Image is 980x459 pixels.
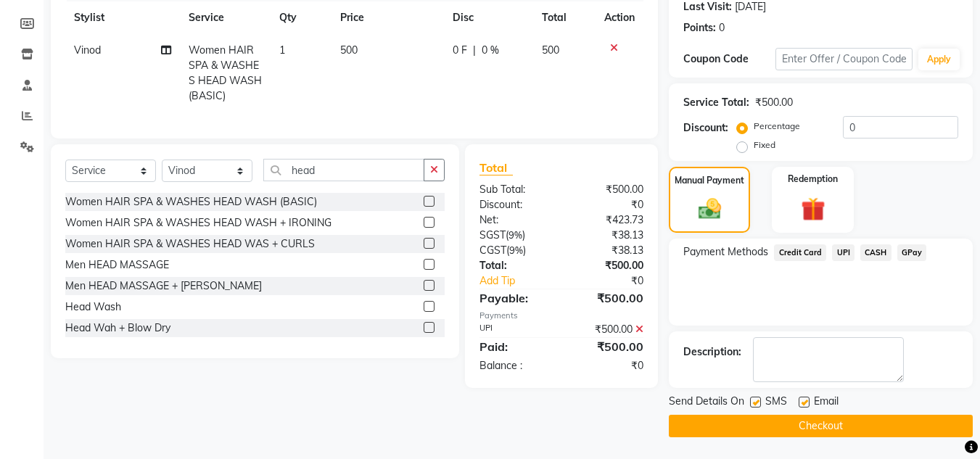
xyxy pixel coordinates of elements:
label: Redemption [788,173,838,186]
span: SGST [479,228,506,241]
th: Qty [271,1,332,34]
a: Add Tip [469,273,577,289]
div: Discount: [683,120,728,136]
span: Total [479,160,513,175]
div: Balance : [469,358,561,373]
div: Men HEAD MASSAGE + [PERSON_NAME] [65,278,262,294]
div: ( ) [469,243,561,258]
span: Women HAIR SPA & WASHES HEAD WASH (BASIC) [189,44,262,102]
div: ( ) [469,228,561,243]
div: ₹38.13 [561,243,654,258]
div: ₹500.00 [561,182,654,197]
div: Sub Total: [469,182,561,197]
div: Net: [469,212,561,228]
label: Fixed [754,138,775,152]
th: Stylist [65,1,180,34]
th: Disc [444,1,533,34]
input: Search or Scan [263,159,424,181]
label: Percentage [754,120,800,133]
span: 9% [508,229,522,241]
div: Men HEAD MASSAGE [65,257,169,273]
div: Service Total: [683,95,749,110]
button: Apply [918,49,960,70]
div: Women HAIR SPA & WASHES HEAD WASH (BASIC) [65,194,317,210]
span: GPay [897,244,927,261]
span: Payment Methods [683,244,768,260]
div: Payable: [469,289,561,307]
span: Credit Card [774,244,826,261]
div: Paid: [469,338,561,355]
img: _gift.svg [794,194,833,224]
th: Price [332,1,444,34]
label: Manual Payment [675,174,744,187]
span: 500 [340,44,358,57]
div: Discount: [469,197,561,212]
div: Description: [683,344,741,360]
div: UPI [469,322,561,337]
div: 0 [719,20,725,36]
button: Checkout [669,415,973,437]
span: 9% [509,244,523,256]
span: Vinod [74,44,101,57]
div: Women HAIR SPA & WASHES HEAD WAS + CURLS [65,236,315,252]
div: Points: [683,20,716,36]
div: Head Wash [65,299,121,315]
div: ₹0 [561,358,654,373]
div: Head Wah + Blow Dry [65,321,170,336]
span: SMS [765,394,787,412]
span: CASH [860,244,892,261]
span: 0 % [482,43,499,58]
span: Email [814,394,839,412]
div: ₹500.00 [561,338,654,355]
div: Women HAIR SPA & WASHES HEAD WASH + IRONING [65,215,332,231]
div: ₹500.00 [755,95,793,110]
div: ₹500.00 [561,322,654,337]
th: Action [596,1,643,34]
div: Total: [469,258,561,273]
th: Total [533,1,596,34]
div: Coupon Code [683,51,775,67]
img: _cash.svg [691,196,728,222]
input: Enter Offer / Coupon Code [775,48,913,70]
th: Service [180,1,271,34]
div: ₹38.13 [561,228,654,243]
span: 0 F [453,43,467,58]
div: ₹500.00 [561,258,654,273]
span: | [473,43,476,58]
div: ₹423.73 [561,212,654,228]
span: 1 [279,44,285,57]
span: CGST [479,244,506,257]
div: ₹0 [577,273,655,289]
span: UPI [832,244,855,261]
div: ₹500.00 [561,289,654,307]
span: Send Details On [669,394,744,412]
span: 500 [542,44,559,57]
div: Payments [479,310,643,322]
div: ₹0 [561,197,654,212]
